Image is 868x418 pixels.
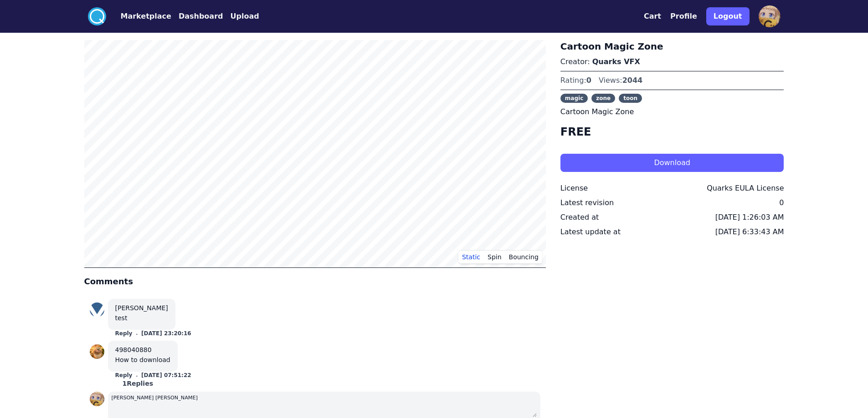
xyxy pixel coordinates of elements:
[136,331,138,337] small: .
[115,379,160,388] div: 1 Replies
[484,250,505,264] button: Spin
[560,197,614,208] div: Latest revision
[560,56,784,67] p: Creator:
[619,94,642,103] span: toon
[706,7,750,25] button: Logout
[458,250,484,264] button: Static
[707,183,784,194] div: Quarks EULA License
[592,57,640,66] a: Quarks VFX
[179,11,223,22] button: Dashboard
[115,346,152,353] a: 498040880
[560,125,784,139] h4: FREE
[136,373,138,378] small: .
[106,11,171,22] a: Marketplace
[759,5,781,27] img: profile
[586,76,591,85] span: 0
[141,330,191,337] button: [DATE] 23:20:16
[622,76,643,85] span: 2044
[591,94,615,103] span: zone
[115,304,168,312] a: [PERSON_NAME]
[141,372,191,379] button: [DATE] 07:51:22
[560,154,784,172] button: Download
[223,11,259,22] a: Upload
[560,212,599,223] div: Created at
[505,250,542,264] button: Bouncing
[115,372,133,379] button: Reply
[715,227,784,237] div: [DATE] 6:33:43 AM
[560,106,784,117] p: Cartoon Magic Zone
[171,11,223,22] a: Dashboard
[115,313,168,322] div: test
[560,94,588,103] span: magic
[560,183,588,194] div: License
[644,11,661,22] button: Cart
[115,355,170,364] div: How to download
[230,11,259,22] button: Upload
[90,302,104,317] img: profile
[560,227,621,237] div: Latest update at
[121,11,171,22] button: Marketplace
[90,344,104,359] img: profile
[560,75,591,86] div: Rating:
[560,40,784,53] h3: Cartoon Magic Zone
[115,330,133,337] button: Reply
[599,75,642,86] div: Views:
[112,395,198,401] small: [PERSON_NAME] [PERSON_NAME]
[670,11,697,22] button: Profile
[715,212,784,223] div: [DATE] 1:26:03 AM
[779,197,784,208] div: 0
[706,4,750,29] a: Logout
[90,392,104,406] img: profile
[84,275,546,288] h4: Comments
